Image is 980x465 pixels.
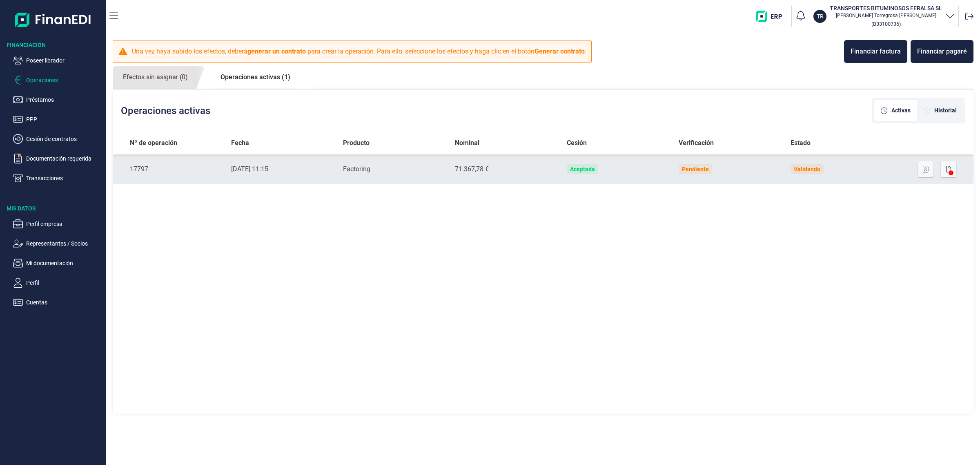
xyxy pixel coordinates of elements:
[13,95,103,105] button: Préstamos
[26,297,103,307] p: Cuentas
[844,40,907,63] button: Financiar factura
[130,164,218,174] div: 17797
[791,138,811,148] span: Estado
[679,138,714,148] span: Verificación
[13,154,103,163] button: Documentación requerida
[871,21,901,27] small: Copiar cif
[911,40,973,63] button: Financiar pagaré
[830,12,942,19] p: [PERSON_NAME] Torregrosa [PERSON_NAME]
[247,47,306,55] b: generar un contrato
[535,47,585,55] b: Generar contrato
[874,100,917,121] div: [object Object]
[813,4,955,29] button: TRTRANSPORTES BITUMINOSOS FERALSA SL[PERSON_NAME] Torregrosa [PERSON_NAME](B33100736)
[26,239,103,248] p: Representantes / Socios
[113,66,198,89] a: Efectos sin asignar (0)
[26,219,103,229] p: Perfil empresa
[13,297,103,307] button: Cuentas
[231,164,330,174] div: [DATE] 11:15
[13,75,103,85] button: Operaciones
[26,95,103,105] p: Préstamos
[682,166,709,172] div: Pendiente
[13,219,103,229] button: Perfil empresa
[26,134,103,144] p: Cesión de contratos
[13,56,103,65] button: Poseer librador
[343,164,442,174] div: Factoring
[121,105,210,116] h2: Operaciones activas
[26,154,103,163] p: Documentación requerida
[26,114,103,124] p: PPP
[13,173,103,183] button: Transacciones
[830,4,942,12] h3: TRANSPORTES BITUMINOSOS FERALSA SL
[455,164,554,174] div: 71.367,78 €
[13,134,103,144] button: Cesión de contratos
[891,106,911,115] span: Activas
[15,7,91,33] img: Logo de aplicación
[26,278,103,288] p: Perfil
[26,75,103,85] p: Operaciones
[934,106,957,115] span: Historial
[794,166,820,172] div: Validando
[570,166,595,172] div: Aceptada
[13,278,103,288] button: Perfil
[132,47,586,56] p: Una vez haya subido los efectos, deberá para crear la operación. Para ello, seleccione los efecto...
[26,258,103,268] p: Mi documentación
[26,56,103,65] p: Poseer librador
[343,138,370,148] span: Producto
[917,47,967,56] div: Financiar pagaré
[455,138,479,148] span: Nominal
[917,100,963,121] div: [object Object]
[851,47,901,56] div: Financiar factura
[13,258,103,268] button: Mi documentación
[231,138,249,148] span: Fecha
[210,66,301,88] a: Operaciones activas (1)
[13,239,103,248] button: Representantes / Socios
[567,138,587,148] span: Cesión
[130,138,177,148] span: Nº de operación
[817,12,824,20] p: TR
[26,173,103,183] p: Transacciones
[756,11,788,22] img: erp
[13,114,103,124] button: PPP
